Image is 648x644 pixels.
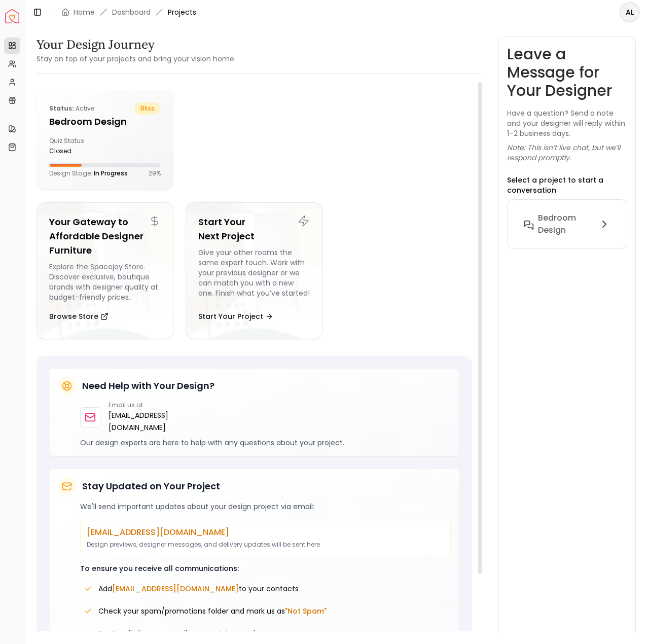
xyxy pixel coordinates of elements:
div: Quiz Status: [49,137,101,155]
a: Spacejoy [5,9,19,23]
p: [EMAIL_ADDRESS][DOMAIN_NAME] [87,526,444,539]
div: Give your other rooms the same expert touch. Work with your previous designer or we can match you... [198,247,310,302]
h5: Start Your Next Project [198,215,310,243]
h5: Bedroom Design [49,115,161,129]
div: Explore the Spacejoy Store. Discover exclusive, boutique brands with designer quality at budget-f... [49,262,161,302]
h3: Your Design Journey [37,37,234,53]
div: closed [49,147,101,155]
nav: breadcrumb [61,7,196,17]
span: "Not Spam" [285,606,327,616]
span: In Progress [94,169,128,177]
p: Note: This isn’t live chat, but we’ll respond promptly. [507,142,628,163]
a: Dashboard [112,7,151,17]
h3: Leave a Message for Your Designer [507,45,628,100]
h5: Need Help with Your Design? [82,379,214,393]
p: To ensure you receive all communications: [80,563,451,574]
p: Our design experts are here to help with any questions about your project. [80,438,451,448]
p: Design previews, designer messages, and delivery updates will be sent here [87,541,444,549]
span: For Gmail, drag our emails to your tab [98,628,258,638]
button: AL [620,2,640,22]
p: Design Stage: [49,169,128,177]
a: Your Gateway to Affordable Designer FurnitureExplore the Spacejoy Store. Discover exclusive, bout... [37,202,173,339]
h6: Bedroom Design [538,212,595,236]
span: [EMAIL_ADDRESS][DOMAIN_NAME] [112,584,239,594]
button: Start Your Project [198,306,273,327]
a: [EMAIL_ADDRESS][DOMAIN_NAME] [109,409,168,434]
button: Browse Store [49,306,109,327]
b: Status: [49,104,74,113]
p: We'll send important updates about your design project via email: [80,502,451,512]
span: AL [621,3,639,21]
span: bliss [134,102,161,115]
p: Email us at [109,401,168,409]
span: Check your spam/promotions folder and mark us as [98,606,327,616]
p: Have a question? Send a note and your designer will reply within 1–2 business days. [507,108,628,138]
h5: Stay Updated on Your Project [82,479,220,493]
a: Start Your Next ProjectGive your other rooms the same expert touch. Work with your previous desig... [186,202,322,339]
h5: Your Gateway to Affordable Designer Furniture [49,215,161,258]
a: Home [74,7,95,17]
p: Select a project to start a conversation [507,175,628,195]
p: 29 % [149,169,161,177]
button: Bedroom Design [516,208,619,240]
img: Spacejoy Logo [5,9,19,23]
p: active [49,102,94,115]
span: Projects [168,7,196,17]
small: Stay on top of your projects and bring your vision home [37,54,234,64]
span: Add to your contacts [98,584,299,594]
span: Primary [218,628,246,638]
